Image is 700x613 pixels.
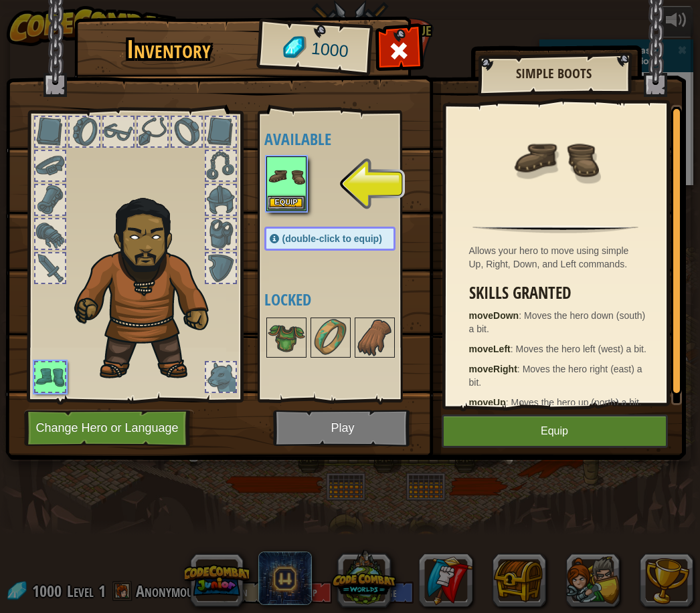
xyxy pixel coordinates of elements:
span: Moves the hero left (west) a bit. [516,344,646,354]
img: portrait.png [512,115,599,202]
span: Moves the hero right (east) a bit. [469,364,642,388]
span: : [506,397,511,408]
h1: Inventory [84,35,254,64]
img: portrait.png [268,158,305,195]
img: portrait.png [356,319,393,356]
strong: moveUp [469,397,506,408]
img: portrait.png [268,319,305,356]
h3: Skills Granted [469,284,649,302]
span: : [511,344,516,354]
h2: Simple Boots [491,66,617,81]
img: portrait.png [312,319,349,356]
span: Moves the hero up (north) a bit. [511,397,642,408]
h4: Locked [264,291,422,308]
strong: moveRight [469,364,517,374]
strong: moveLeft [469,344,511,354]
button: Equip [268,196,305,210]
div: Allows your hero to move using simple Up, Right, Down, and Left commands. [469,244,649,271]
button: Change Hero or Language [24,410,194,447]
strong: moveDown [469,310,519,321]
span: Moves the hero down (south) a bit. [469,310,646,334]
span: (double-click to equip) [282,233,382,244]
h4: Available [264,130,422,148]
img: duelist_hair.png [68,188,232,382]
span: : [517,364,523,374]
span: : [519,310,524,321]
button: Equip [442,414,668,448]
img: hr.png [472,225,638,233]
span: 1000 [310,37,349,64]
